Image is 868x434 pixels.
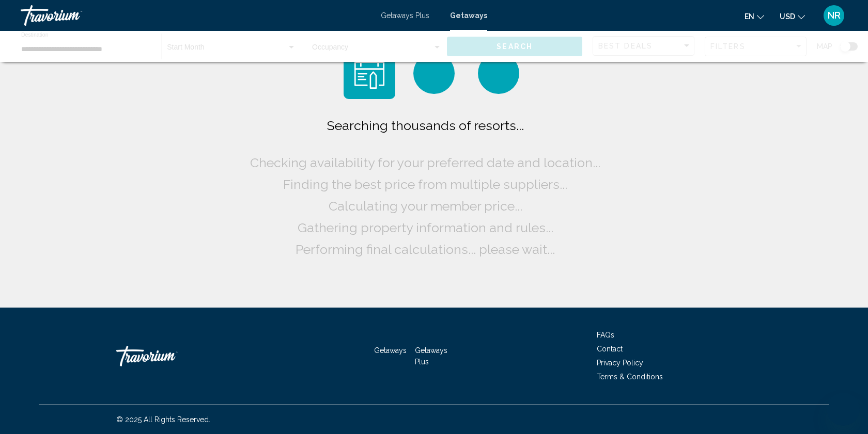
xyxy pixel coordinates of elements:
span: Gathering property information and rules... [298,220,553,235]
span: Finding the best price from multiple suppliers... [283,176,567,192]
button: Change currency [780,9,805,24]
a: Terms & Conditions [597,373,663,381]
button: User Menu [820,5,847,26]
iframe: Button to launch messaging window [827,393,860,426]
span: Performing final calculations... please wait... [296,242,555,257]
a: Contact [597,345,623,353]
button: Change language [745,9,764,24]
a: Getaways Plus [381,11,429,20]
span: USD [780,12,795,21]
a: Getaways [450,11,487,20]
span: NR [828,10,841,21]
span: Searching thousands of resorts... [327,118,524,133]
span: en [745,12,754,21]
a: Privacy Policy [597,359,643,367]
a: Travorium [21,5,370,26]
a: Getaways Plus [415,346,447,366]
a: FAQs [597,331,614,339]
span: Checking availability for your preferred date and location... [250,155,600,170]
a: Travorium [116,341,220,372]
a: Getaways [374,346,407,355]
span: Calculating your member price... [329,198,522,214]
span: © 2025 All Rights Reserved. [116,415,210,424]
